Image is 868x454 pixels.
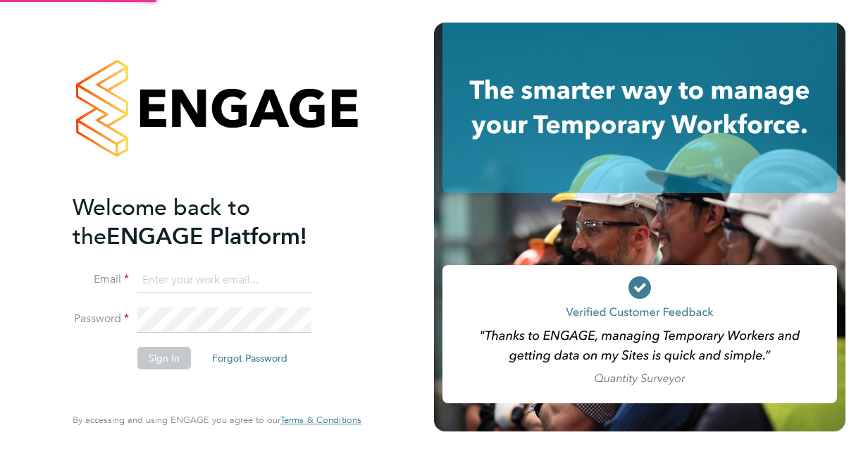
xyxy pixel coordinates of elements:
[280,415,361,426] a: Terms & Conditions
[280,414,361,426] span: Terms & Conditions
[137,347,191,369] button: Sign In
[137,268,311,293] input: Enter your work email...
[73,193,347,251] h2: ENGAGE Platform!
[73,312,129,326] label: Password
[73,272,129,287] label: Email
[73,414,361,426] span: By accessing and using ENGAGE you agree to our
[201,347,299,369] button: Forgot Password
[73,194,250,250] span: Welcome back to the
